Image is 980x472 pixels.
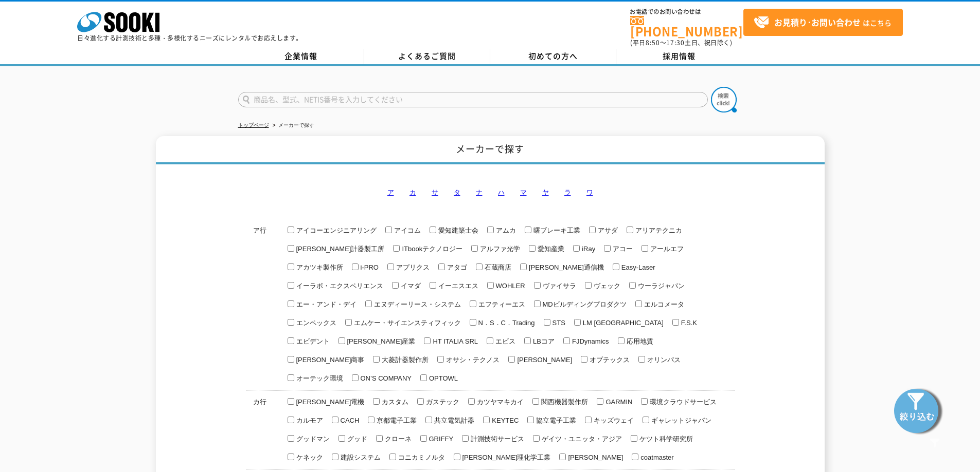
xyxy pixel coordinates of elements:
span: アカツキ製作所 [294,263,343,271]
span: アールエフ [648,245,684,253]
span: HT ITALIA SRL [431,337,478,345]
input: MDビルディングプロダクツ [534,300,541,307]
input: STS [544,319,550,326]
span: [PERSON_NAME]通信機 [527,263,604,271]
span: コニカミノルタ [396,454,445,461]
span: キッズウェイ [592,417,634,424]
span: [PERSON_NAME] [515,356,572,364]
span: 計測技術サービス [469,435,524,443]
input: [PERSON_NAME]電機 [288,398,294,405]
span: FJDynamics [570,337,609,345]
a: サ [432,188,438,196]
span: オーテック環境 [294,374,343,382]
a: ヤ [542,188,549,196]
input: 大菱計器製作所 [373,356,380,363]
span: オプテックス [587,356,630,364]
span: エヌディーリース・システム [372,300,461,308]
span: N．S．C．Trading [476,319,535,327]
span: 環境クラウドサービス [648,398,717,406]
input: [PERSON_NAME]産業 [338,337,345,344]
span: カルモア [294,417,323,424]
a: 初めての方へ [490,49,616,64]
a: トップページ [238,122,269,128]
span: エビデント [294,337,330,345]
span: coatmaster [638,454,673,461]
span: イマダ [399,282,421,290]
span: ケツト科学研究所 [637,435,693,443]
input: [PERSON_NAME]通信機 [520,263,527,270]
span: アイコーエンジニアリング [294,226,377,234]
input: [PERSON_NAME] [508,356,515,363]
input: イーラボ・エクスペリエンス [288,282,294,289]
span: CACH [338,417,360,424]
input: 建設システム [332,454,338,460]
a: カ [409,188,416,196]
span: カツヤマキカイ [475,398,524,406]
input: Easy-Laser [613,263,619,270]
span: アコー [611,245,633,253]
input: 環境クラウドサービス [641,398,648,405]
input: グッドマン [288,435,294,442]
span: 愛知産業 [536,245,564,253]
input: [PERSON_NAME]理化学工業 [454,454,460,460]
input: ヴェック [585,282,592,289]
span: 京都電子工業 [375,417,417,424]
input: カスタム [373,398,380,405]
dt: ア行 [248,142,279,242]
span: 愛知建築士会 [436,226,478,234]
span: エー・アンド・デイ [294,300,357,308]
input: コニカミノルタ [389,454,396,460]
span: 建設システム [338,454,381,461]
input: アタゴ [438,263,445,270]
input: WOHLER [487,282,494,289]
input: エビデント [288,337,294,344]
input: 関西機器製作所 [532,398,539,405]
li: メーカーで探す [271,120,314,131]
span: ON’S COMPANY [359,374,412,382]
input: エルコメータ [635,300,642,307]
img: btn_search.png [711,87,737,112]
input: オリンパス [638,356,645,363]
input: オサシ・テクノス [437,356,444,363]
a: よくあるご質問 [364,49,490,64]
span: ケネック [294,454,323,461]
input: ウーラジャパン [629,282,636,289]
span: エフティーエス [476,300,525,308]
input: アリアテクニカ [627,226,633,233]
input: 京都電子工業 [368,417,375,423]
span: ITbookテクノロジー [400,245,462,253]
input: 愛知産業 [529,245,536,252]
a: ナ [476,188,483,196]
span: アサダ [596,226,618,234]
a: 企業情報 [238,49,364,64]
input: クローネ [376,435,383,442]
input: [PERSON_NAME]商事 [288,356,294,363]
input: エムケー・サイエンスティフィック [345,319,352,326]
span: LBコア [531,337,555,345]
input: ITbookテクノロジー [393,245,400,252]
span: アイコム [392,226,421,234]
span: アルファ光学 [478,245,520,253]
input: カルモア [288,417,294,423]
a: ワ [586,188,593,196]
span: ゲイツ・ユニッタ・アジア [540,435,622,443]
input: ゲイツ・ユニッタ・アジア [533,435,540,442]
span: はこちら [754,15,892,30]
span: F.S.K [679,319,697,327]
input: エビス [487,337,493,344]
input: 愛知建築士会 [430,226,436,233]
input: GARMIN [597,398,603,405]
span: i-PRO [359,263,379,271]
input: カツヤマキカイ [468,398,475,405]
input: アルファ光学 [471,245,478,252]
a: ハ [498,188,505,196]
input: イーエスエス [430,282,436,289]
input: アールエフ [642,245,648,252]
input: 計測技術サービス [462,435,469,442]
input: N．S．C．Trading [470,319,476,326]
input: LM [GEOGRAPHIC_DATA] [574,319,581,326]
span: 初めての方へ [528,50,578,62]
span: オサシ・テクノス [444,356,500,364]
input: オーテック環境 [288,374,294,381]
span: WOHLER [494,282,525,290]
